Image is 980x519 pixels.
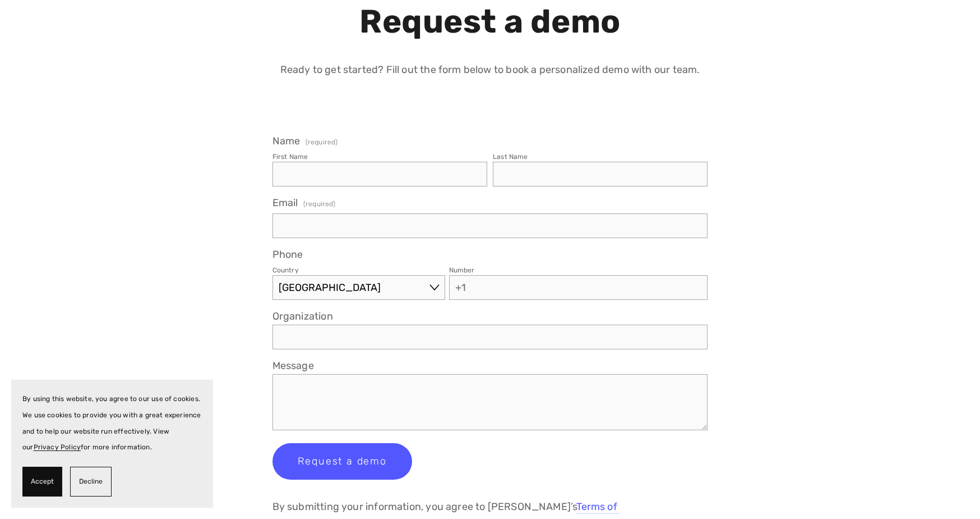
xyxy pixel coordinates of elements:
[359,2,621,41] strong: Request a demo
[449,266,475,274] div: Number
[450,275,471,300] span: +1
[272,359,314,372] span: Message
[22,391,202,456] p: By using this website, you agree to our use of cookies. We use cookies to provide you with a grea...
[34,443,81,451] a: Privacy Policy
[272,266,299,274] div: Country
[272,197,298,209] span: Email
[121,62,859,78] p: Ready to get started? Fill out the form below to book a personalized demo with our team.
[31,474,54,490] span: Accept
[272,443,412,480] button: Request a demoRequest a demo
[272,310,333,322] span: Organization
[298,455,387,467] span: Request a demo
[11,380,213,508] section: Cookie banner
[272,248,303,261] span: Phone
[306,139,338,145] span: (required)
[272,135,301,147] span: Name
[924,465,980,519] iframe: Chat Widget
[493,153,528,161] div: Last Name
[70,467,112,497] button: Decline
[303,197,336,211] span: (required)
[22,467,62,497] button: Accept
[79,474,103,490] span: Decline
[272,153,308,161] div: First Name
